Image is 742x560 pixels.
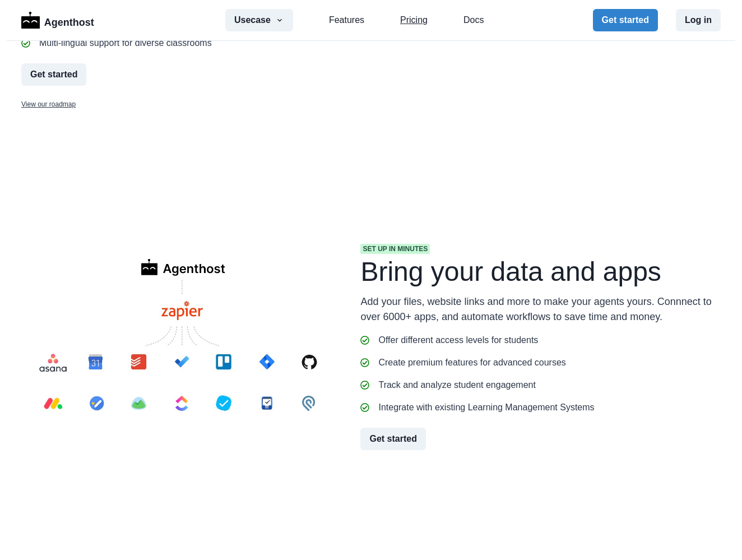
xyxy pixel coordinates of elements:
a: Get started [21,63,572,86]
p: Multi-lingual support for diverse classrooms [39,36,212,50]
a: Features [329,13,364,27]
u: View our roadmap [21,100,76,108]
a: Get started [360,428,721,450]
img: Logo [21,12,40,29]
img: Screenshot of paid plans [21,244,342,432]
p: Integrate with existing Learning Management Systems [378,401,594,414]
a: Pricing [400,13,428,27]
span: Set up in minutes [360,244,430,254]
h1: Bring your data and apps [360,258,721,285]
p: Track and analyze student engagement [378,378,535,392]
p: Add your files, website links and more to make your agents yours. Connnect to over 6000+ apps, an... [360,294,721,325]
button: Log in [676,9,721,31]
a: View our roadmap [21,99,572,109]
button: Usecase [225,9,293,31]
button: Get started [593,9,658,31]
p: Agenthost [44,11,94,30]
a: Docs [463,13,484,27]
p: Create premium features for advanced courses [378,356,565,369]
a: LogoAgenthost [21,11,94,30]
button: Get started [360,428,425,450]
p: Offer different access levels for students [378,334,538,347]
button: Get started [21,63,86,86]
